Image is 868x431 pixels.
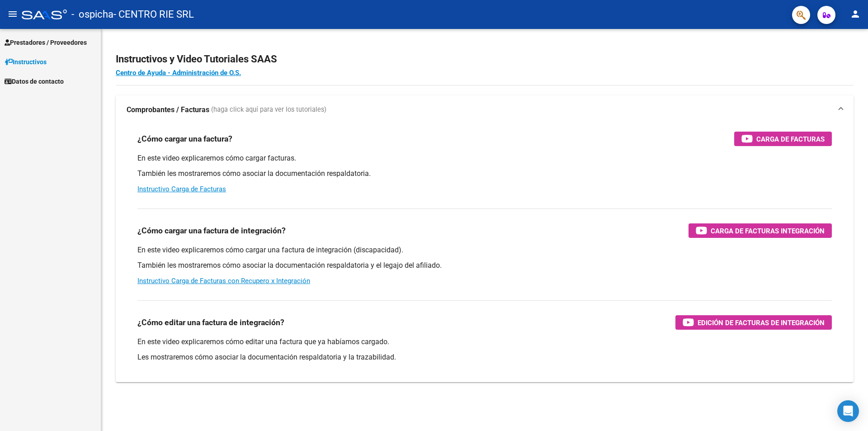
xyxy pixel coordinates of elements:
span: Instructivos [5,57,47,67]
span: Carga de Facturas Integración [711,225,825,237]
mat-icon: menu [7,9,18,19]
span: Carga de Facturas [756,133,825,145]
span: Datos de contacto [5,76,64,86]
span: Edición de Facturas de integración [698,317,825,328]
h2: Instructivos y Video Tutoriales SAAS [116,51,854,68]
strong: Comprobantes / Facturas [127,105,209,115]
span: (haga click aquí para ver los tutoriales) [211,105,326,115]
p: También les mostraremos cómo asociar la documentación respaldatoria. [137,169,832,179]
button: Edición de Facturas de integración [675,315,832,330]
p: En este video explicaremos cómo cargar una factura de integración (discapacidad). [137,245,832,255]
div: Comprobantes / Facturas (haga click aquí para ver los tutoriales) [116,124,854,382]
p: También les mostraremos cómo asociar la documentación respaldatoria y el legajo del afiliado. [137,260,832,270]
p: Les mostraremos cómo asociar la documentación respaldatoria y la trazabilidad. [137,352,832,362]
button: Carga de Facturas [734,132,832,146]
a: Instructivo Carga de Facturas [137,185,226,193]
p: En este video explicaremos cómo editar una factura que ya habíamos cargado. [137,337,832,347]
h3: ¿Cómo cargar una factura de integración? [137,224,286,237]
h3: ¿Cómo cargar una factura? [137,133,232,145]
button: Carga de Facturas Integración [689,223,832,238]
a: Instructivo Carga de Facturas con Recupero x Integración [137,277,310,285]
span: - ospicha [71,5,113,24]
div: Open Intercom Messenger [837,400,859,422]
span: Prestadores / Proveedores [5,38,87,47]
mat-icon: person [850,9,861,19]
span: - CENTRO RIE SRL [113,5,194,24]
h3: ¿Cómo editar una factura de integración? [137,316,284,329]
p: En este video explicaremos cómo cargar facturas. [137,153,832,163]
mat-expansion-panel-header: Comprobantes / Facturas (haga click aquí para ver los tutoriales) [116,95,854,124]
a: Centro de Ayuda - Administración de O.S. [116,69,241,77]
